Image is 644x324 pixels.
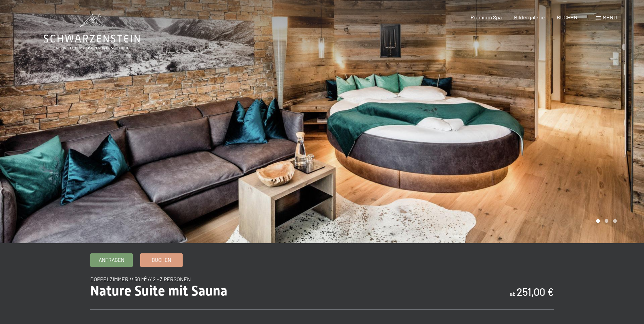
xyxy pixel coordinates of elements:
[510,290,516,297] span: ab
[603,14,617,20] span: Menü
[517,286,554,298] b: 251,00 €
[141,254,182,267] a: Buchen
[90,283,227,299] span: Nature Suite mit Sauna
[152,256,171,264] span: Buchen
[471,14,502,20] a: Premium Spa
[91,254,132,267] a: Anfragen
[99,256,124,264] span: Anfragen
[90,276,191,282] span: Doppelzimmer // 50 m² // 2 - 3 Personen
[557,14,577,20] a: BUCHEN
[514,14,545,20] a: Bildergalerie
